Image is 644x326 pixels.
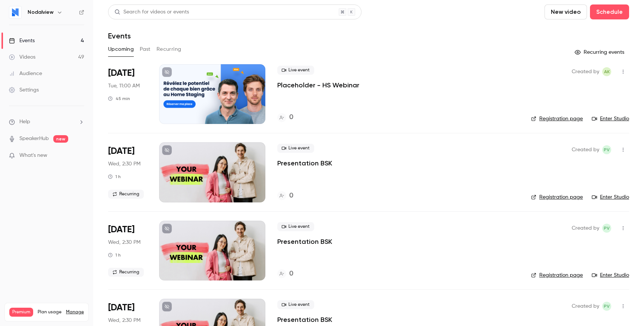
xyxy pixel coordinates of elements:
[592,271,629,279] a: Enter Studio
[604,302,610,311] span: PV
[9,308,33,317] span: Premium
[277,144,314,153] span: Live event
[604,67,610,76] span: AK
[602,224,611,233] span: Paul Vérine
[19,152,47,159] span: What's new
[108,224,135,236] span: [DATE]
[592,193,629,201] a: Enter Studio
[602,145,611,154] span: Paul Vérine
[9,86,39,94] div: Settings
[108,221,147,280] div: Aug 26 Wed, 2:30 PM (Europe/Paris)
[571,46,629,58] button: Recurring events
[108,160,141,168] span: Wed, 2:30 PM
[108,174,121,180] div: 1 h
[66,309,84,315] a: Manage
[140,43,151,55] button: Past
[19,135,49,143] a: SpeakerHub
[53,135,68,143] span: new
[602,67,611,76] span: Alexandre Kinapenne
[9,53,35,61] div: Videos
[108,43,134,55] button: Upcoming
[108,317,141,324] span: Wed, 2:30 PM
[157,43,181,55] button: Recurring
[604,145,610,154] span: PV
[572,302,599,311] span: Created by
[108,252,121,258] div: 1 h
[592,115,629,122] a: Enter Studio
[108,302,135,314] span: [DATE]
[590,4,629,19] button: Schedule
[531,271,583,279] a: Registration page
[277,222,314,231] span: Live event
[277,300,314,309] span: Live event
[19,118,30,126] span: Help
[75,152,84,159] iframe: Noticeable Trigger
[108,142,147,202] div: Jul 29 Wed, 2:30 PM (Europe/Paris)
[108,82,140,90] span: Tue, 11:00 AM
[108,96,130,102] div: 45 min
[289,112,293,122] h4: 0
[602,302,611,311] span: Paul Vérine
[572,67,599,76] span: Created by
[531,115,583,122] a: Registration page
[108,145,135,157] span: [DATE]
[108,67,135,79] span: [DATE]
[277,269,293,279] a: 0
[277,315,332,324] a: Presentation BSK
[108,31,131,40] h1: Events
[604,224,610,233] span: PV
[108,64,147,124] div: Sep 16 Tue, 11:00 AM (Europe/Brussels)
[277,237,332,246] a: Presentation BSK
[277,191,293,201] a: 0
[572,145,599,154] span: Created by
[38,309,61,315] span: Plan usage
[9,70,42,77] div: Audience
[544,4,587,19] button: New video
[114,8,189,16] div: Search for videos or events
[277,81,359,90] a: Placeholder - HS Webinar
[9,6,21,18] img: Nodalview
[108,190,144,199] span: Recurring
[28,9,54,16] h6: Nodalview
[108,239,141,246] span: Wed, 2:30 PM
[531,193,583,201] a: Registration page
[277,159,332,168] a: Presentation BSK
[289,191,293,201] h4: 0
[277,112,293,122] a: 0
[9,37,35,44] div: Events
[572,224,599,233] span: Created by
[277,66,314,75] span: Live event
[9,118,84,126] li: help-dropdown-opener
[289,269,293,279] h4: 0
[108,268,144,277] span: Recurring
